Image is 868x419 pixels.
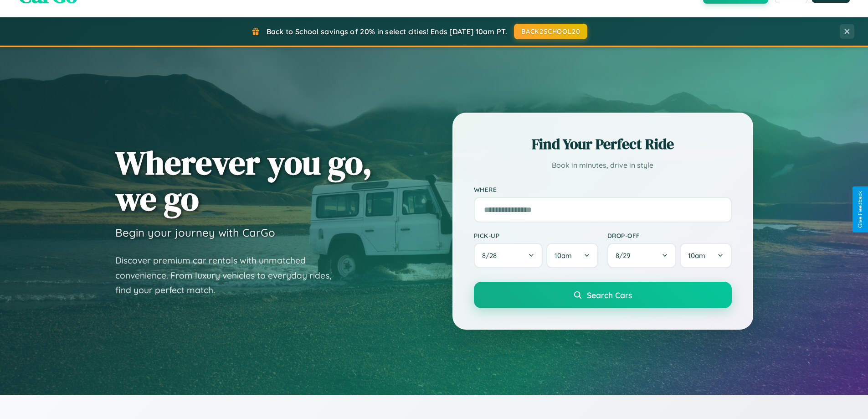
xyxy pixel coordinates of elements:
div: Give Feedback [857,191,863,228]
span: 8 / 28 [482,251,501,260]
span: 10am [688,251,705,260]
button: 10am [680,243,731,268]
label: Where [474,186,732,193]
button: 8/29 [607,243,677,268]
button: Search Cars [474,282,732,308]
p: Discover premium car rentals with unmatched convenience. From luxury vehicles to everyday rides, ... [115,253,343,298]
span: Search Cars [587,290,632,300]
label: Pick-up [474,232,598,239]
h1: Wherever you go, we go [115,145,372,217]
span: Back to School savings of 20% in select cities! Ends [DATE] 10am PT. [267,27,507,36]
h3: Begin your journey with CarGo [115,226,275,239]
label: Drop-off [607,232,732,239]
span: 8 / 29 [616,251,635,260]
button: 10am [546,243,598,268]
p: Book in minutes, drive in style [474,159,732,172]
button: 8/28 [474,243,543,268]
h2: Find Your Perfect Ride [474,134,732,154]
button: BACK2SCHOOL20 [514,24,587,39]
span: 10am [555,251,572,260]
